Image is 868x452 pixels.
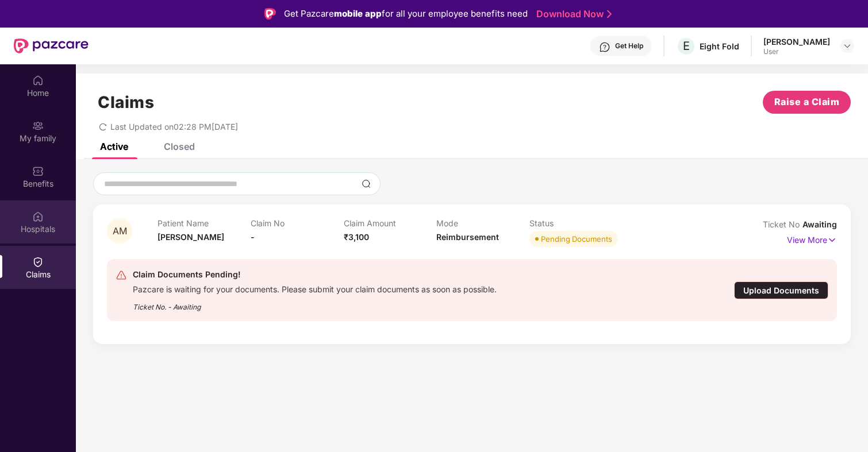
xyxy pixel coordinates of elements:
div: Closed [164,141,195,152]
div: Ticket No. - Awaiting [133,295,497,312]
span: E [683,39,690,53]
img: svg+xml;base64,PHN2ZyB3aWR0aD0iMjAiIGhlaWdodD0iMjAiIHZpZXdCb3g9IjAgMCAyMCAyMCIgZmlsbD0ibm9uZSIgeG... [32,120,44,132]
img: svg+xml;base64,PHN2ZyBpZD0iQ2xhaW0iIHhtbG5zPSJodHRwOi8vd3d3LnczLm9yZy8yMDAwL3N2ZyIgd2lkdGg9IjIwIi... [32,256,44,268]
span: Ticket No [763,219,802,229]
span: redo [99,122,107,132]
div: User [763,47,830,56]
span: - [251,232,255,242]
img: Stroke [607,8,612,20]
p: Claim Amount [344,218,437,228]
div: Pending Documents [541,233,612,245]
div: Eight Fold [700,41,739,52]
span: AM [113,226,127,236]
img: svg+xml;base64,PHN2ZyBpZD0iQmVuZWZpdHMiIHhtbG5zPSJodHRwOi8vd3d3LnczLm9yZy8yMDAwL3N2ZyIgd2lkdGg9Ij... [32,165,44,177]
div: Upload Documents [734,281,828,299]
img: svg+xml;base64,PHN2ZyBpZD0iSG9zcGl0YWxzIiB4bWxucz0iaHR0cDovL3d3dy53My5vcmcvMjAwMC9zdmciIHdpZHRoPS... [32,211,44,222]
span: Reimbursement [436,232,499,242]
span: Awaiting [802,219,837,229]
img: svg+xml;base64,PHN2ZyBpZD0iSG9tZSIgeG1sbnM9Imh0dHA6Ly93d3cudzMub3JnLzIwMDAvc3ZnIiB3aWR0aD0iMjAiIG... [32,75,44,86]
p: Patient Name [158,218,251,228]
h1: Claims [98,92,154,112]
strong: mobile app [334,8,382,19]
p: Claim No [251,218,344,228]
div: [PERSON_NAME] [763,36,830,47]
button: Raise a Claim [763,91,851,114]
img: Logo [264,8,276,20]
span: Raise a Claim [774,95,840,109]
img: svg+xml;base64,PHN2ZyBpZD0iRHJvcGRvd24tMzJ4MzIiIHhtbG5zPSJodHRwOi8vd3d3LnczLm9yZy8yMDAwL3N2ZyIgd2... [843,41,852,51]
a: Download Now [536,8,608,20]
div: Active [100,141,128,152]
p: Status [529,218,623,228]
img: New Pazcare Logo [14,38,89,53]
p: View More [787,231,837,246]
div: Pazcare is waiting for your documents. Please submit your claim documents as soon as possible. [133,281,497,295]
span: ₹3,100 [344,232,369,242]
p: Mode [436,218,529,228]
img: svg+xml;base64,PHN2ZyB4bWxucz0iaHR0cDovL3d3dy53My5vcmcvMjAwMC9zdmciIHdpZHRoPSIxNyIgaGVpZ2h0PSIxNy... [827,234,837,246]
div: Claim Documents Pending! [133,268,497,281]
img: svg+xml;base64,PHN2ZyBpZD0iSGVscC0zMngzMiIgeG1sbnM9Imh0dHA6Ly93d3cudzMub3JnLzIwMDAvc3ZnIiB3aWR0aD... [599,41,610,53]
span: [PERSON_NAME] [158,232,224,242]
span: Last Updated on 02:28 PM[DATE] [110,122,238,132]
div: Get Pazcare for all your employee benefits need [284,7,528,21]
img: svg+xml;base64,PHN2ZyB4bWxucz0iaHR0cDovL3d3dy53My5vcmcvMjAwMC9zdmciIHdpZHRoPSIyNCIgaGVpZ2h0PSIyNC... [116,269,127,281]
img: svg+xml;base64,PHN2ZyBpZD0iU2VhcmNoLTMyeDMyIiB4bWxucz0iaHR0cDovL3d3dy53My5vcmcvMjAwMC9zdmciIHdpZH... [362,179,371,188]
div: Get Help [615,41,643,51]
